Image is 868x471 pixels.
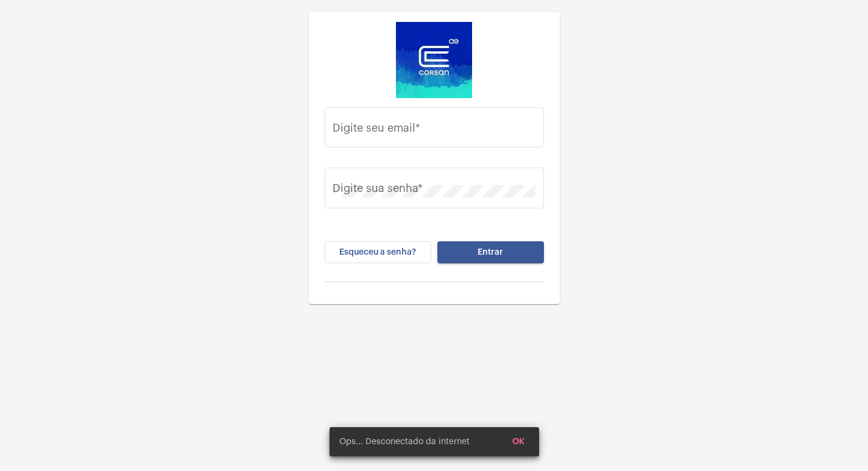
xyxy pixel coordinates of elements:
[325,241,431,263] button: Esqueceu a senha?
[339,248,416,257] span: Esqueceu a senha?
[339,436,470,448] span: Ops... Desconectado da internet
[512,437,524,446] span: OK
[396,22,472,98] img: d4669ae0-8c07-2337-4f67-34b0df7f5ae4.jpeg
[478,248,503,257] span: Entrar
[437,241,544,263] button: Entrar
[333,124,535,136] input: Digite seu email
